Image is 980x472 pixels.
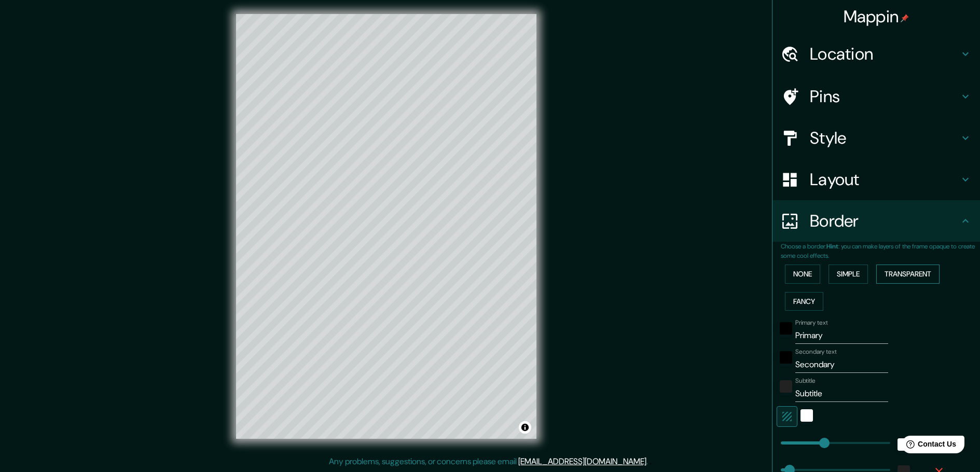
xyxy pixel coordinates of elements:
p: Any problems, suggestions, or concerns please email . [329,455,648,468]
button: Transparent [876,265,940,284]
div: Location [772,33,980,75]
a: [EMAIL_ADDRESS][DOMAIN_NAME] [518,456,646,467]
button: Toggle attribution [519,421,531,434]
label: Primary text [795,318,827,327]
h4: Mappin [844,6,909,27]
h4: Style [810,128,959,148]
button: black [780,322,792,335]
div: Pins [772,76,980,117]
h4: Location [810,44,959,64]
div: Style [772,117,980,159]
button: Fancy [785,292,823,311]
p: Choose a border. : you can make layers of the frame opaque to create some cool effects. [781,242,980,260]
button: None [785,265,820,284]
button: color-222222 [780,380,792,393]
div: . [650,455,652,468]
label: Subtitle [795,377,816,385]
iframe: Help widget launcher [888,432,969,461]
label: Secondary text [795,348,837,356]
button: Simple [829,265,868,284]
button: black [780,351,792,364]
h4: Border [810,211,959,231]
h4: Layout [810,169,959,190]
div: Border [772,200,980,242]
img: pin-icon.png [901,14,909,22]
b: Hint [826,242,838,251]
div: . [648,455,650,468]
button: white [800,409,813,422]
h4: Pins [810,86,959,107]
div: Layout [772,159,980,200]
